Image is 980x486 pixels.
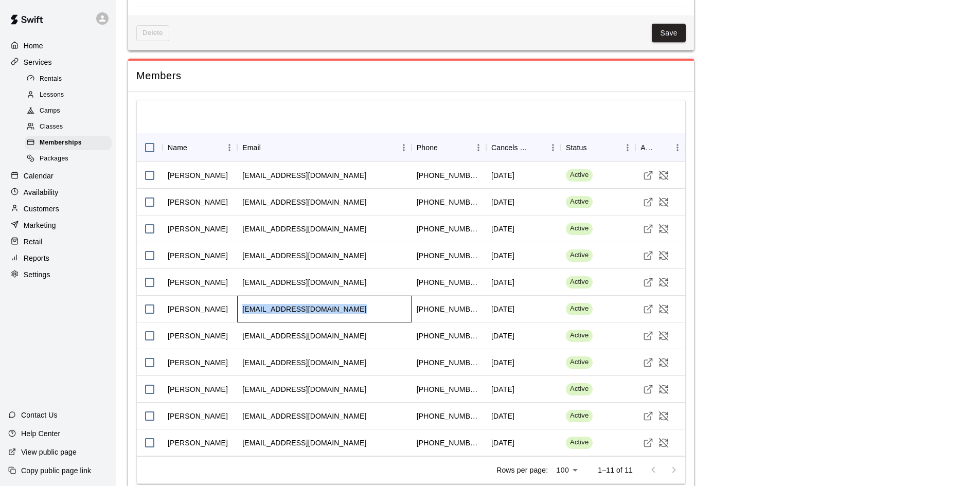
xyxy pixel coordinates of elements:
[261,140,275,155] button: Sort
[566,438,593,447] span: Active
[8,185,108,200] div: Availability
[545,140,561,155] button: Menu
[25,152,112,166] div: Packages
[8,168,108,184] a: Calendar
[640,301,656,317] a: Visit customer profile
[168,411,228,421] div: Dylan Crase
[242,250,366,261] div: staceykelley99@gmail.com
[24,269,50,280] p: Settings
[566,224,593,233] span: Active
[25,120,112,134] div: Classes
[24,41,43,51] p: Home
[566,133,587,162] div: Status
[566,170,593,180] span: Active
[136,69,686,83] span: Members
[635,133,685,162] div: Actions
[655,140,670,155] button: Sort
[25,119,116,135] a: Classes
[242,170,366,181] div: garrettbrady189022@gmail.com
[40,90,64,100] span: Lessons
[491,224,514,234] div: July 17 2026
[8,218,108,233] a: Marketing
[25,104,112,118] div: Camps
[8,234,108,249] a: Retail
[40,122,63,132] span: Classes
[24,237,43,247] p: Retail
[417,197,481,207] div: +14792362976
[21,428,60,439] p: Help Center
[491,133,531,162] div: Cancels Date
[598,465,633,475] p: 1–11 of 11
[25,88,112,102] div: Lessons
[471,140,486,155] button: Menu
[656,435,671,451] button: Cancel Membership
[656,221,671,237] button: Cancel Membership
[8,201,108,217] a: Customers
[566,277,593,287] span: Active
[8,267,108,282] a: Settings
[168,224,228,234] div: Lauren Nichols
[242,411,366,421] div: crase023@yahoo.com
[24,253,49,263] p: Reports
[587,140,601,155] button: Sort
[656,408,671,424] button: Cancel Membership
[242,133,261,162] div: Email
[242,224,366,234] div: laurenreshell@gmail.com
[25,103,116,119] a: Camps
[242,384,366,394] div: tawnyvanhook@gmail.com
[396,140,412,155] button: Menu
[656,194,671,210] button: Cancel Membership
[656,168,671,183] button: Cancel Membership
[640,355,656,370] a: Visit customer profile
[656,328,671,344] button: Cancel Membership
[168,357,228,368] div: Becca Brewer
[640,435,656,451] a: Visit customer profile
[566,411,593,421] span: Active
[25,72,112,86] div: Rentals
[168,197,228,207] div: Cody Hughes
[670,140,685,155] button: Menu
[566,357,593,367] span: Active
[8,55,108,70] a: Services
[566,197,593,207] span: Active
[40,138,82,148] span: Memberships
[491,277,514,287] div: July 17 2026
[491,331,514,341] div: July 17 2026
[417,357,481,368] div: +14793661232
[168,438,228,448] div: Brittni Helms
[242,304,366,314] div: tanishadoyle25@yahoo.com
[561,133,635,162] div: Status
[640,248,656,263] a: Visit customer profile
[237,133,412,162] div: Email
[417,133,438,162] div: Phone
[417,438,481,448] div: +18705000121
[640,275,656,290] a: Visit customer profile
[40,154,68,164] span: Packages
[656,382,671,397] button: Cancel Membership
[640,408,656,424] a: Visit customer profile
[491,384,514,394] div: July 17 2026
[21,410,58,420] p: Contact Us
[187,140,202,155] button: Sort
[491,250,514,261] div: July 17 2026
[491,357,514,368] div: July 17 2026
[552,463,581,478] div: 100
[242,331,366,341] div: johncmccoyiii@gmail.com
[168,384,228,394] div: Tawny Vanhook
[491,411,514,421] div: July 17 2026
[417,331,481,341] div: +15082123557
[242,357,366,368] div: becca_0989@yahoo.com
[640,221,656,237] a: Visit customer profile
[656,248,671,263] button: Cancel Membership
[8,250,108,266] a: Reports
[417,224,481,234] div: +14796448750
[25,87,116,103] a: Lessons
[417,170,481,181] div: +14792330301
[640,382,656,397] a: Visit customer profile
[24,204,59,214] p: Customers
[40,106,60,116] span: Camps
